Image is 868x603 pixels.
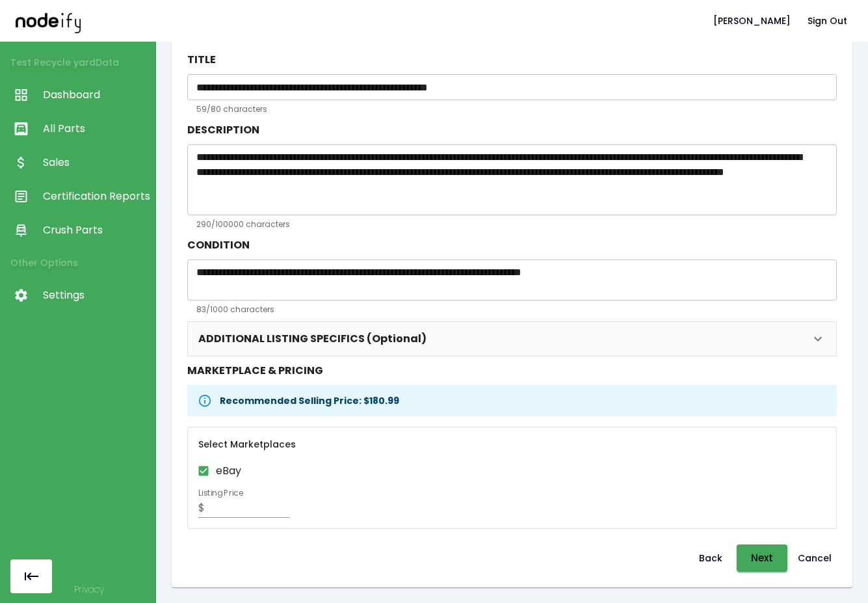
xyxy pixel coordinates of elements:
p: Select Marketplaces [198,438,826,451]
h6: CONDITION [187,236,837,254]
span: Certification Reports [43,189,149,204]
button: Back [690,544,731,572]
span: Settings [43,288,149,303]
h6: DESCRIPTION [187,121,837,139]
button: [PERSON_NAME] [708,9,796,33]
p: 59/80 characters [196,103,828,116]
p: 290/100000 characters [196,218,828,231]
span: Crush Parts [43,222,149,238]
button: Next [737,544,787,572]
span: Dashboard [43,87,149,103]
p: $ [198,500,205,516]
h6: ADDITIONAL LISTING SPECIFICS (Optional) [198,330,427,348]
p: Recommended Selling Price: $ 180.99 [220,394,399,407]
img: nodeify [16,8,81,33]
button: Sign Out [802,9,852,33]
button: ADDITIONAL LISTING SPECIFICS (Optional) [188,322,836,356]
span: Sales [43,155,149,170]
a: Privacy [74,583,104,596]
p: 83/1000 characters [196,303,828,316]
span: eBay [216,463,241,479]
button: Cancel [793,544,837,572]
label: Listing Price [198,487,243,498]
h6: TITLE [187,51,837,69]
span: All Parts [43,121,149,137]
h6: MARKETPLACE & PRICING [187,362,837,380]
